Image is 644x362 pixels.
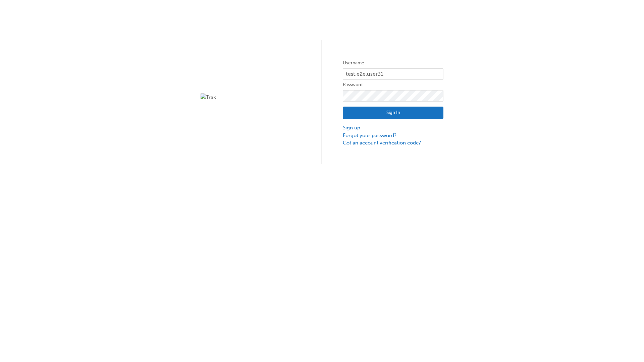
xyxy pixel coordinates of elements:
[343,132,443,139] a: Forgot your password?
[343,68,443,80] input: Username
[201,94,301,101] img: Trak
[343,107,443,119] button: Sign In
[343,81,443,89] label: Password
[343,124,443,132] a: Sign up
[343,59,443,67] label: Username
[343,139,443,147] a: Got an account verification code?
